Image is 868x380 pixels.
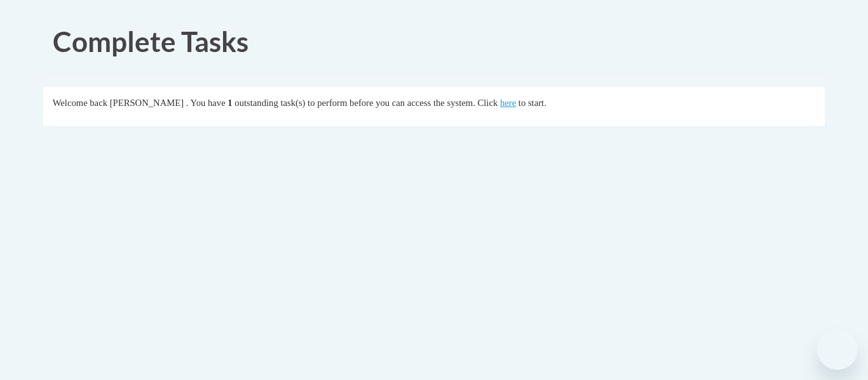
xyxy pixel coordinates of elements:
[227,98,232,108] span: 1
[234,98,498,108] span: outstanding task(s) to perform before you can access the system. Click
[817,329,858,370] iframe: Button to launch messaging window
[186,98,226,108] span: . You have
[53,25,248,58] span: Complete Tasks
[110,98,184,108] span: [PERSON_NAME]
[500,98,516,108] a: here
[519,98,546,108] span: to start.
[53,98,107,108] span: Welcome back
